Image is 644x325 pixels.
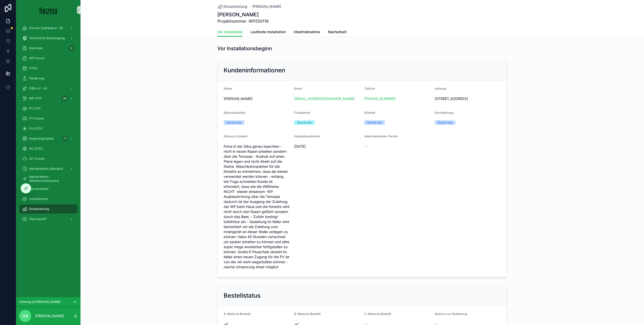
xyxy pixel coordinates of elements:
span: Inbetriebnahme [294,29,320,34]
a: DiBA v2 - All [19,84,77,93]
span: [DATE] [294,144,360,149]
span: Vor Installation [217,29,243,34]
div: scrollable content [16,20,80,230]
h1: [PERSON_NAME] [217,11,269,18]
span: Adresse [435,87,447,90]
span: Kernbohrung [435,111,453,115]
span: WP Funnel [29,56,45,60]
span: Laufende Installation [251,29,286,34]
a: Partner Dashboard - All [19,24,77,33]
div: Durch uns [438,120,452,125]
a: Förderung [19,74,77,83]
a: WP OTIF36 [19,94,77,103]
a: Installationen [19,194,77,203]
a: Laufende Installation [251,27,286,37]
span: OTSO [29,66,38,70]
span: Notizen zur Bestellung [435,312,467,316]
span: Künette [364,111,375,115]
span: Installationstermin [294,134,320,138]
a: Nacharbeit [328,27,347,37]
a: AC-Funnel [19,154,77,163]
div: 36 [61,95,68,101]
a: Einsatzleitung [19,204,77,213]
a: OTSO [19,64,77,73]
span: Expertenprojekte [29,137,54,141]
a: AC OTSO [19,144,77,153]
div: Durch uns [227,120,241,125]
a: Vor Installation [217,27,243,37]
span: Förderung [29,76,44,80]
span: Partner Dashboard - All [29,26,63,30]
span: Telefon [364,87,375,90]
a: Nacharbeiten [19,184,77,193]
a: WP Funnel [19,54,77,63]
a: [PHONE_NUMBER] [364,96,396,101]
span: Planung WP [29,217,47,221]
a: Einsatzleitung [217,4,247,9]
span: Nacharbeiten Überblick [29,167,63,171]
span: -- [364,144,367,149]
img: App logo [40,6,57,14]
h2: Kundeninformationen [224,66,285,74]
a: [PERSON_NAME] [252,4,281,9]
a: PV OTSO [19,124,77,133]
span: WP OTIF [29,96,42,100]
a: Expertenprojekte71 [19,134,77,143]
span: Nacharbeit [328,29,347,34]
a: Inbetriebnahme [294,27,320,37]
span: [PERSON_NAME] [224,96,290,101]
span: Projektnummer: WP250116 [217,18,269,24]
a: Technische Besichtigung [19,34,77,43]
span: Inbetriebnahme-Termin [364,134,398,138]
span: Fundament [294,111,310,115]
div: Durch uns [297,120,312,125]
a: Nacharbeiten Überblick [19,164,77,173]
a: Reminder0 [19,44,77,53]
a: PV-Funnel [19,114,77,123]
span: Technische Besichtigung [29,36,65,40]
span: Email [294,87,302,90]
span: B-Material Bestellt [294,312,321,316]
span: Nacharbeiten [29,187,49,191]
span: Name [224,87,232,90]
span: AC OTSO [29,147,43,151]
h1: Vor Installationsbeginn [217,45,272,52]
a: Planung WP [19,214,77,224]
span: PV OTSO [29,127,43,131]
span: Reminder [29,46,43,50]
span: Elektroarbeiten [224,111,246,115]
div: Durch uns [367,120,382,125]
a: PV OTIF [19,104,77,113]
h2: Bestellstatus [224,292,261,300]
span: DiBA v2 - All [29,86,47,90]
span: [STREET_ADDRESS] [435,96,501,101]
span: AC-Funnel [29,157,45,161]
a: Nacharbeiten (Monteure/Gewerke) [19,174,77,183]
span: Einsatzleitung [29,207,49,211]
span: Fotos in der Diba genau beachten - nicht in neuen Rasen arbeiten sondern über die Terrasse - Aush... [224,144,290,269]
div: 0 [68,45,74,51]
span: Viewing as [PERSON_NAME] [19,300,60,304]
div: 71 [62,136,68,142]
span: A-Material Bestellt [224,312,251,316]
span: Nacharbeiten (Monteure/Gewerke) [29,175,72,183]
p: [PERSON_NAME] [35,313,64,318]
span: Installationen [29,197,48,201]
span: PV-Funnel [29,117,44,121]
a: [EMAIL_ADDRESS][DOMAIN_NAME] [294,96,355,101]
span: HA [22,313,28,319]
span: PV OTIF [29,106,41,111]
span: Einsatzleitung [223,4,247,9]
span: Delivery Kontext [224,134,248,138]
span: C-Material Bestellt [364,312,391,316]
